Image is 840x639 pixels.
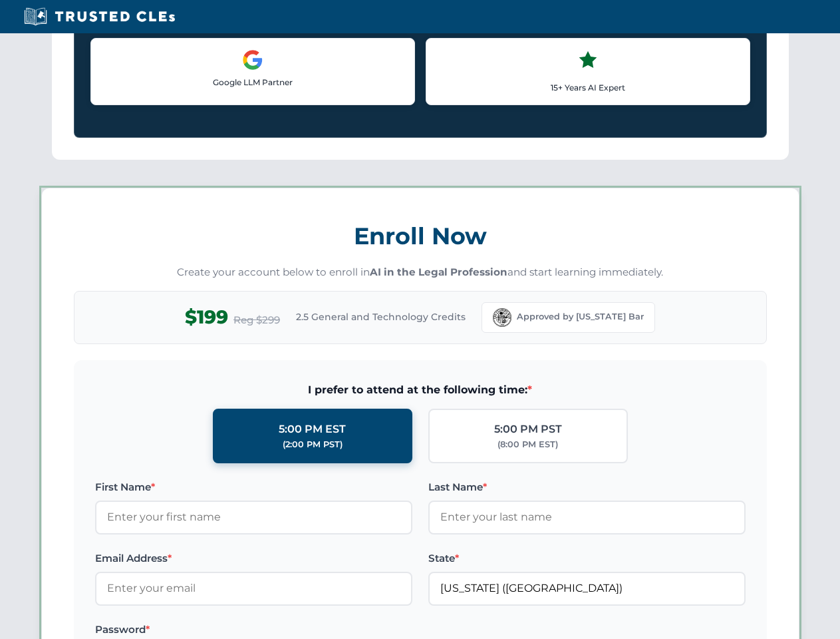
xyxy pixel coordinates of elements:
input: Enter your email [95,572,412,605]
strong: AI in the Legal Profession [370,266,507,278]
p: Google LLM Partner [102,76,404,89]
label: Last Name [428,479,746,495]
input: Enter your first name [95,501,412,534]
span: Approved by [US_STATE] Bar [517,310,644,323]
label: Password [95,622,412,638]
div: (8:00 PM EST) [497,438,558,451]
img: Florida Bar [493,308,511,327]
p: 15+ Years AI Expert [437,81,739,94]
img: Google [242,49,263,71]
input: Enter your last name [428,501,746,534]
span: $199 [185,302,228,332]
p: Create your account below to enroll in and start learning immediately. [74,265,767,280]
span: Reg $299 [233,312,280,328]
input: Florida (FL) [428,572,746,605]
label: State [428,550,746,566]
div: (2:00 PM PST) [283,438,343,451]
div: 5:00 PM EST [279,421,346,438]
label: Email Address [95,550,412,566]
img: Trusted CLEs [20,7,179,27]
span: 2.5 General and Technology Credits [296,310,466,324]
h3: Enroll Now [74,215,767,257]
span: I prefer to attend at the following time: [95,381,746,399]
label: First Name [95,479,412,495]
div: 5:00 PM PST [494,421,562,438]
